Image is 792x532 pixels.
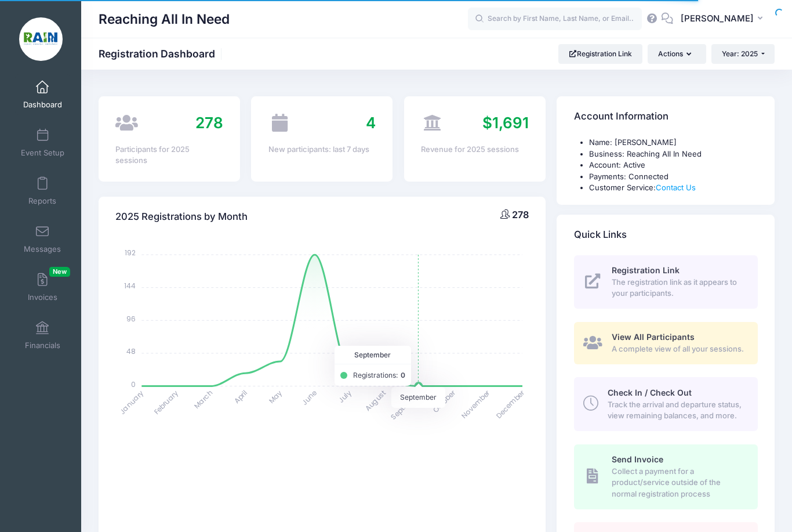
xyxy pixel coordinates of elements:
tspan: November [460,387,493,420]
tspan: October [431,387,458,414]
span: View All Participants [612,332,695,342]
li: Account: Active [589,160,758,171]
span: Financials [25,341,60,350]
span: Reports [28,196,56,206]
span: Year: 2025 [722,49,758,58]
a: Registration Link [558,44,642,64]
tspan: 144 [125,281,136,291]
tspan: 192 [125,248,136,258]
span: 278 [512,209,529,220]
span: Registration Link [612,265,680,275]
span: Collect a payment for a product/service outside of the normal registration process [612,466,744,500]
img: Reaching All In Need [19,17,63,61]
span: [PERSON_NAME] [681,12,754,25]
span: The registration link as it appears to your participants. [612,277,744,299]
h4: Quick Links [574,218,627,251]
div: Participants for 2025 sessions [115,144,223,167]
a: Check In / Check Out Track the arrival and departure status, view remaining balances, and more. [574,377,758,430]
tspan: August [363,388,388,412]
h4: 2025 Registrations by Month [115,200,248,233]
span: Messages [24,244,61,254]
tspan: 48 [127,346,136,356]
tspan: May [267,388,284,405]
div: New participants: last 7 days [268,144,376,155]
li: Business: Reaching All In Need [589,149,758,160]
tspan: July [336,388,354,405]
button: Year: 2025 [711,44,775,64]
h1: Registration Dashboard [99,48,225,60]
tspan: September [388,387,423,421]
button: Actions [648,44,706,64]
li: Customer Service: [589,182,758,194]
tspan: December [494,387,527,420]
span: Invoices [28,292,57,302]
input: Search by First Name, Last Name, or Email... [468,8,642,31]
span: 278 [195,114,223,132]
span: Send Invoice [612,454,663,464]
tspan: June [300,388,319,407]
span: Track the arrival and departure status, view remaining balances, and more. [608,399,744,422]
a: Financials [15,315,70,356]
tspan: 96 [127,313,136,323]
a: Reports [15,171,70,211]
a: Dashboard [15,74,70,115]
a: Messages [15,219,70,259]
span: Event Setup [21,148,64,158]
a: Send Invoice Collect a payment for a product/service outside of the normal registration process [574,444,758,509]
h4: Account Information [574,100,669,133]
a: Event Setup [15,122,70,163]
tspan: February [152,388,180,416]
span: Dashboard [23,100,62,110]
a: Contact Us [656,183,696,192]
a: View All Participants A complete view of all your sessions. [574,322,758,364]
tspan: March [192,388,215,411]
span: New [49,267,70,277]
tspan: April [232,388,249,405]
a: Registration Link The registration link as it appears to your participants. [574,255,758,309]
tspan: January [118,388,146,416]
span: Check In / Check Out [608,388,692,397]
span: 4 [366,114,376,132]
div: Revenue for 2025 sessions [421,144,528,155]
li: Payments: Connected [589,171,758,183]
tspan: 0 [132,379,136,389]
button: [PERSON_NAME] [673,6,775,32]
span: A complete view of all your sessions. [612,343,744,355]
li: Name: [PERSON_NAME] [589,137,758,149]
h1: Reaching All In Need [99,6,230,32]
a: InvoicesNew [15,267,70,307]
span: $1,691 [482,114,529,132]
